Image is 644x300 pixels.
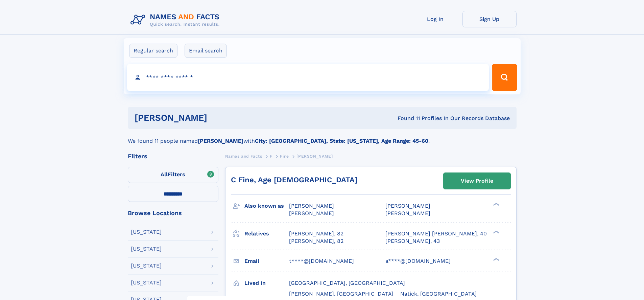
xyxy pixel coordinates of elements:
div: [US_STATE] [131,229,162,235]
div: [US_STATE] [131,246,162,252]
div: ❯ [492,202,500,207]
h1: [PERSON_NAME] [135,114,303,122]
a: [PERSON_NAME], 82 [289,237,343,245]
span: [GEOGRAPHIC_DATA], [GEOGRAPHIC_DATA] [289,280,405,286]
div: Found 11 Profiles In Our Records Database [302,115,510,122]
div: ❯ [492,230,500,234]
label: Regular search [129,44,177,58]
div: Browse Locations [128,210,218,216]
a: F [270,152,272,160]
button: Search Button [492,64,517,91]
span: [PERSON_NAME] [385,203,430,209]
span: F [270,154,272,159]
span: Natick, [GEOGRAPHIC_DATA] [400,291,477,297]
input: search input [127,64,489,91]
div: [US_STATE] [131,263,162,269]
a: Sign Up [462,11,517,27]
a: Log In [408,11,462,27]
span: [PERSON_NAME], [GEOGRAPHIC_DATA] [289,291,393,297]
span: [PERSON_NAME] [296,154,333,159]
h3: Email [244,255,289,267]
span: [PERSON_NAME] [289,203,334,209]
h3: Lived in [244,277,289,289]
a: View Profile [444,173,510,189]
span: Fine [280,154,289,159]
div: View Profile [461,173,493,189]
span: [PERSON_NAME] [289,210,334,216]
b: City: [GEOGRAPHIC_DATA], State: [US_STATE], Age Range: 45-60 [255,138,428,144]
h3: Also known as [244,200,289,212]
img: Logo Names and Facts [128,11,225,29]
label: Filters [128,167,218,183]
a: [PERSON_NAME], 43 [385,237,440,245]
label: Email search [185,44,227,58]
a: [PERSON_NAME] [PERSON_NAME], 40 [385,230,487,237]
div: [US_STATE] [131,280,162,285]
a: [PERSON_NAME], 82 [289,230,343,237]
h3: Relatives [244,228,289,239]
div: Filters [128,153,218,159]
a: Names and Facts [225,152,262,160]
a: C Fine, Age [DEMOGRAPHIC_DATA] [231,176,357,184]
b: [PERSON_NAME] [198,138,243,144]
div: We found 11 people named with . [128,129,517,145]
span: [PERSON_NAME] [385,210,430,216]
a: Fine [280,152,289,160]
div: ❯ [492,257,500,261]
span: All [161,171,168,178]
